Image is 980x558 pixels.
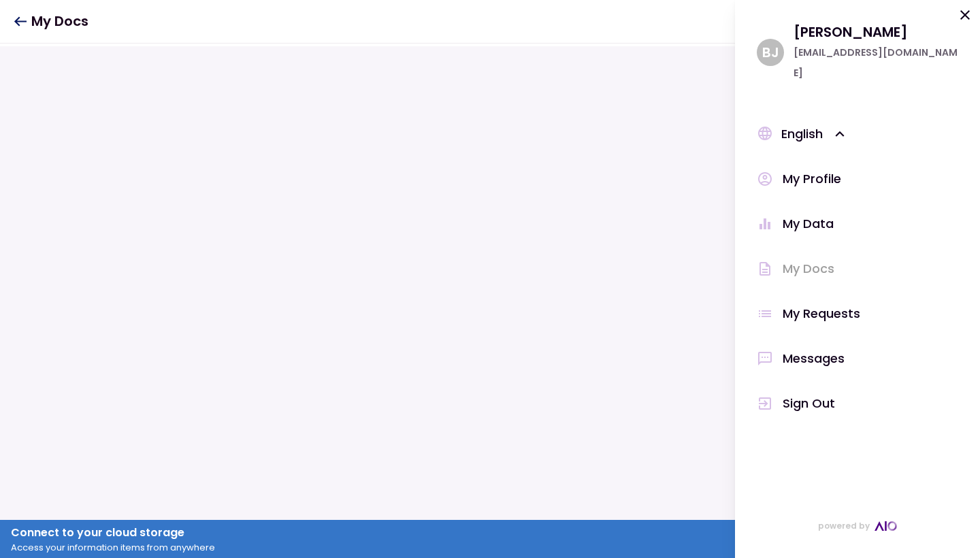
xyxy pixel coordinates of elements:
div: English [781,124,849,144]
button: Ok, close [957,7,973,29]
div: Connect to your cloud storage [11,524,215,541]
div: [PERSON_NAME] [794,22,958,42]
div: My Docs [783,259,834,279]
div: [EMAIL_ADDRESS][DOMAIN_NAME] [794,42,958,83]
div: My Requests [783,303,860,324]
div: My Data [783,214,834,234]
span: powered by [818,516,870,536]
h1: My Docs [14,7,88,35]
img: AIO Logo [875,521,897,531]
div: B J [757,39,784,66]
div: Messages [783,348,845,369]
div: Sign Out [783,393,835,414]
div: Access your information items from anywhere [11,541,215,555]
div: My Profile [783,169,841,189]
